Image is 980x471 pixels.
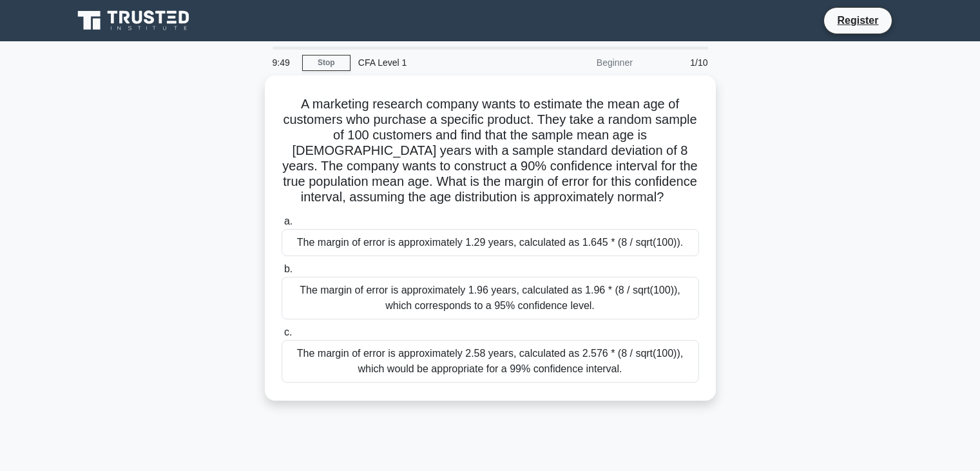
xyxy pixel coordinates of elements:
a: Register [829,12,886,28]
span: c. [284,326,292,337]
div: CFA Level 1 [351,50,528,75]
span: b. [284,263,293,274]
div: 9:49 [265,50,302,75]
div: The margin of error is approximately 2.58 years, calculated as 2.576 * (8 / sqrt(100)), which wou... [282,340,699,383]
div: The margin of error is approximately 1.29 years, calculated as 1.645 * (8 / sqrt(100)). [282,229,699,256]
a: Stop [302,55,351,71]
div: Beginner [528,50,640,75]
h5: A marketing research company wants to estimate the mean age of customers who purchase a specific ... [280,96,700,206]
div: The margin of error is approximately 1.96 years, calculated as 1.96 * (8 / sqrt(100)), which corr... [282,277,699,319]
div: 1/10 [640,50,716,75]
span: a. [284,215,293,226]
